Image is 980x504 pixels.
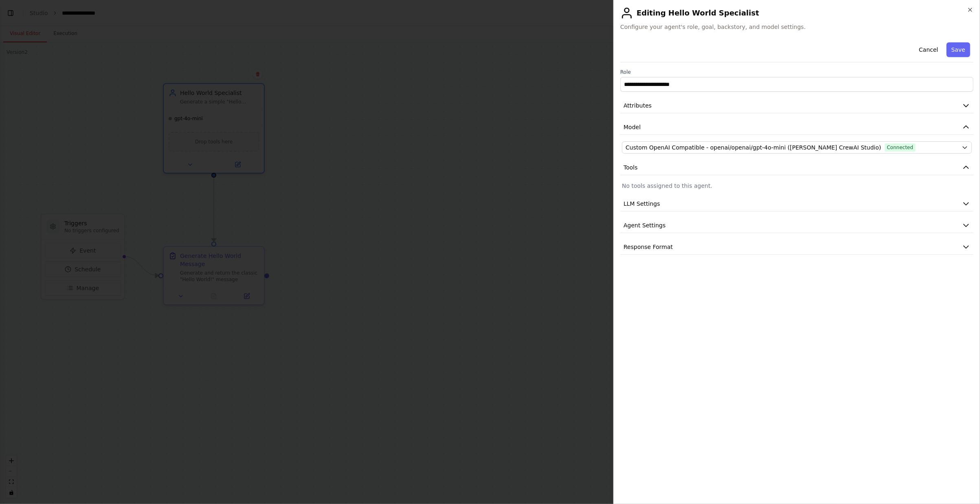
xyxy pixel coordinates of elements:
span: Attributes [624,101,652,110]
button: Cancel [914,42,943,57]
span: Custom OpenAI Compatible - openai/openai/gpt-4o-mini (Asimov CrewAI Studio) [626,143,881,152]
span: Tools [624,163,638,172]
button: LLM Settings [620,196,973,211]
button: Attributes [620,98,973,113]
button: Agent Settings [620,218,973,233]
label: Role [620,69,973,75]
button: Response Format [620,240,973,255]
span: Configure your agent's role, goal, backstory, and model settings. [620,23,973,31]
span: Agent Settings [624,221,666,229]
button: Tools [620,160,973,175]
h2: Editing Hello World Specialist [620,7,973,20]
span: LLM Settings [624,200,660,208]
span: Model [624,123,641,131]
button: Save [947,42,970,57]
span: Response Format [624,243,673,251]
button: Custom OpenAI Compatible - openai/openai/gpt-4o-mini ([PERSON_NAME] CrewAI Studio)Connected [622,141,972,154]
p: No tools assigned to this agent. [622,182,972,190]
button: Model [620,120,973,135]
span: Connected [885,143,916,152]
